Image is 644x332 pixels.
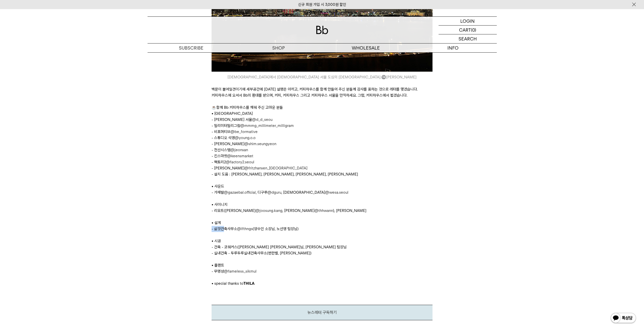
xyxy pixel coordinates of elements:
[316,26,328,34] img: 로고
[307,310,337,315] a: 뉴스레터 구독하기
[231,129,258,134] a: @be_formative
[212,268,432,274] p: - 무명성
[226,160,254,164] a: @factory2.seoul
[231,148,248,152] a: @jeonsan
[235,136,256,140] a: @young.o.o
[610,312,636,324] img: 카카오톡 채널 1:1 채팅 버튼
[212,183,432,189] p: • 사운드
[381,75,386,79] span: ©️
[212,110,432,117] p: • [GEOGRAPHIC_DATA]
[212,141,432,147] p: - [PERSON_NAME]
[212,159,432,165] p: - 팩토리2
[212,86,432,98] p: 백문이 불여일견이기에 세부공간에 [DATE] 설명은 아끼고, 커피하우스를 함께 만들어 주신 분들께 감사를 표하는 것으로 레터를 맺겠습니다. 커피하우스에 오셔서 Bb의 환대를 ...
[224,269,257,274] a: @fameless_sikmul
[256,208,282,213] a: @joosung.kang
[267,190,281,195] a: @dguru
[212,189,432,195] p: - 가재발 , 디구루 , [DEMOGRAPHIC_DATA]
[212,244,432,250] p: - 건축 - 코워커스([PERSON_NAME] [PERSON_NAME]님, [PERSON_NAME] 팀장님
[244,166,307,170] a: @fritzhansen_[GEOGRAPHIC_DATA]
[212,104,432,110] p: ☕함께 Bb 커피하우스를 채워 주신 고마운 분들
[315,208,333,213] a: @thhwann
[212,135,432,141] p: - 스튜디오 석영
[212,280,432,286] p: • special thanks to
[439,17,497,26] a: LOGIN
[212,226,432,232] p: - 삶것건축사무소 (양수인 소장님, 노선영 팀장님)
[212,123,432,129] p: - 밀리미터밀리그람
[244,142,276,146] a: @shim.seungyeon
[240,123,294,128] a: @mmmg_millimeter_milligram
[212,250,432,256] p: - 실내건축 - 두루두루실내건축사무소(변한별, [PERSON_NAME])
[409,43,497,52] p: INFO
[252,117,273,122] a: @d_d_seou
[439,26,497,34] a: CART (0)
[212,238,432,244] p: • 시공
[212,208,432,214] p: - 리모트([PERSON_NAME] , [PERSON_NAME] ), [PERSON_NAME]
[212,262,432,268] p: • 플랜트
[460,17,475,25] p: LOGIN
[224,190,256,195] a: @gazaebal.official
[243,281,255,286] strong: THILA
[459,34,477,43] p: SEARCH
[325,190,348,195] a: @wesa.seoul
[212,171,432,177] p: - 설치 도움 : [PERSON_NAME], [PERSON_NAME], [PERSON_NAME], [PERSON_NAME]
[212,129,432,135] p: - 비포머티브
[298,2,346,7] a: 신규 회원 가입 시 3,000원 할인
[212,117,432,123] p: - [PERSON_NAME] 서울
[148,43,235,52] a: SUBSCRIBE
[322,43,409,52] p: WHOLESALE
[459,26,471,34] p: CART
[212,202,432,208] p: • 사이니지
[471,26,476,34] p: (0)
[212,220,432,226] p: • 설계
[237,227,253,231] a: @lfthngs
[227,154,253,158] a: @keensmarket
[235,43,322,52] a: SHOP
[212,153,432,159] p: - 킨스마켓
[212,74,432,80] i: [DEMOGRAPHIC_DATA]에서 [DEMOGRAPHIC_DATA] 서울 도심의 [DEMOGRAPHIC_DATA]. [PERSON_NAME]
[212,147,432,153] p: - 전산시스템
[212,165,432,171] p: - [PERSON_NAME]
